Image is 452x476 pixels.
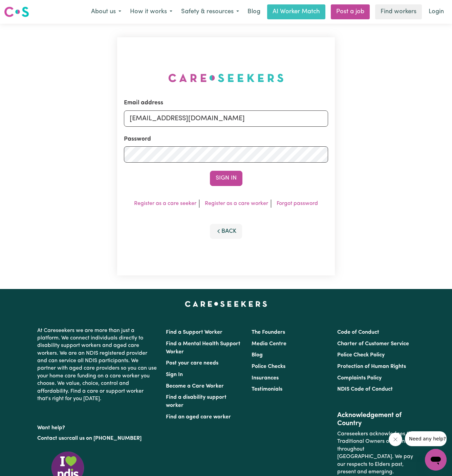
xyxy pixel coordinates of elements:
a: Police Checks [252,364,285,369]
a: AI Worker Match [267,4,325,19]
a: The Founders [252,330,285,335]
a: Code of Conduct [337,330,379,335]
a: Register as a care seeker [134,201,196,206]
a: Register as a care worker [205,201,268,206]
a: Blog [243,4,264,19]
iframe: Message from company [405,431,447,446]
p: or [37,432,158,445]
img: Careseekers logo [4,6,29,18]
iframe: Button to launch messaging window [425,449,447,471]
label: Password [124,135,151,144]
p: At Careseekers we are more than just a platform. We connect individuals directly to disability su... [37,324,158,406]
a: Charter of Customer Service [337,341,409,347]
a: Become a Care Worker [166,384,224,389]
button: Safety & resources [177,5,243,19]
button: How it works [126,5,177,19]
a: Protection of Human Rights [337,364,406,369]
a: Find a disability support worker [166,395,227,408]
button: About us [87,5,126,19]
a: Find a Support Worker [166,330,222,335]
a: Blog [252,352,263,358]
button: Back [210,224,242,239]
a: Find a Mental Health Support Worker [166,341,240,355]
a: Post a job [331,4,370,19]
a: Post your care needs [166,360,218,366]
p: Want help? [37,421,158,432]
a: Find workers [375,4,422,19]
a: Find an aged care worker [166,414,231,420]
a: Complaints Policy [337,375,382,381]
a: Forgot password [277,201,318,206]
input: Email address [124,110,328,127]
a: Media Centre [252,341,286,347]
a: NDIS Code of Conduct [337,387,393,392]
a: Contact us [37,436,64,441]
a: Sign In [166,372,183,377]
a: Testimonials [252,387,282,392]
h2: Acknowledgement of Country [337,411,415,428]
a: Careseekers home page [185,301,267,307]
a: call us on [PHONE_NUMBER] [69,436,142,441]
a: Police Check Policy [337,352,385,358]
a: Careseekers logo [4,4,29,20]
button: Sign In [210,171,242,186]
label: Email address [124,99,163,107]
iframe: Close message [389,433,402,446]
a: Login [425,4,448,19]
a: Insurances [252,375,279,381]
